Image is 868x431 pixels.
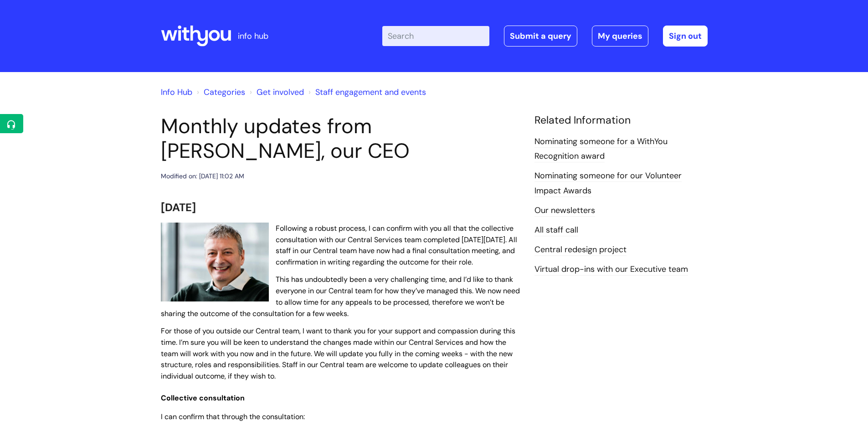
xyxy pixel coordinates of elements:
img: WithYou Chief Executive Simon Phillips pictured looking at the camera and smiling [161,223,269,302]
a: Our newsletters [534,205,595,217]
a: Nominating someone for our Volunteer Impact Awards [534,170,682,197]
span: [DATE] [161,200,196,214]
li: Solution home [195,85,245,99]
span: I can confirm that through the consultation: [161,412,305,421]
a: All staff call [534,224,578,236]
span: For those of you outside our Central team, I want to thank you for your support and compassion du... [161,326,515,381]
a: Info Hub [161,87,192,98]
h4: Related Information [534,114,708,127]
li: Staff engagement and events [306,85,426,99]
div: | - [382,26,708,47]
p: info hub [238,29,268,43]
a: Submit a query [504,26,577,47]
a: Central redesign project [534,244,627,256]
a: Staff engagement and events [315,87,426,98]
a: Categories [204,87,245,98]
a: Nominating someone for a WithYou Recognition award [534,136,668,162]
div: Modified on: [DATE] 11:02 AM [161,171,244,182]
input: Search [382,26,489,46]
a: Sign out [663,26,708,47]
a: My queries [592,26,648,47]
a: Get involved [257,87,304,98]
span: Following a robust process, I can confirm with you all that the collective consultation with our ... [276,223,517,267]
a: Virtual drop-ins with our Executive team [534,264,688,275]
span: Collective consultation [161,393,245,403]
li: Get involved [247,85,304,99]
span: This has undoubtedly been a very challenging time, and I’d like to thank everyone in our Central ... [161,275,520,318]
h1: Monthly updates from [PERSON_NAME], our CEO [161,114,521,163]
